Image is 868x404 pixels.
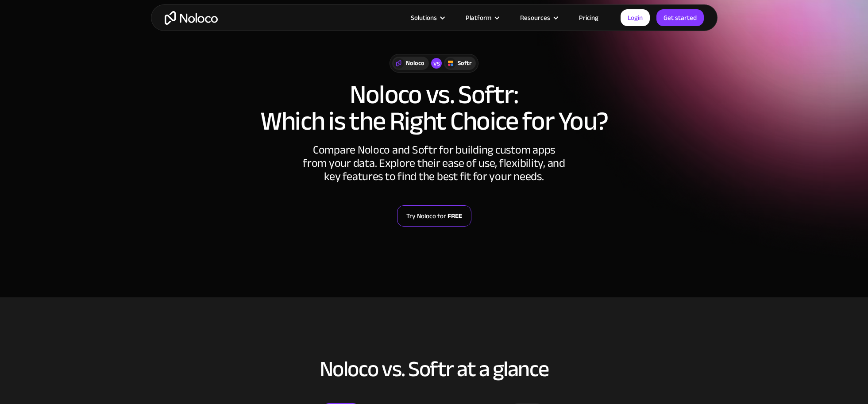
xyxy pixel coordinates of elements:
[397,205,471,227] a: Try Noloco forFREE
[568,12,610,23] a: Pricing
[458,58,471,68] div: Softr
[411,12,437,23] div: Solutions
[466,12,491,23] div: Platform
[431,58,442,69] div: vs
[656,9,704,26] a: Get started
[160,357,709,381] h2: Noloco vs. Softr at a glance
[400,12,455,23] div: Solutions
[165,11,218,25] a: home
[509,12,568,23] div: Resources
[520,12,550,23] div: Resources
[448,210,462,222] strong: FREE
[160,81,709,135] h1: Noloco vs. Softr: Which is the Right Choice for You?
[621,9,650,26] a: Login
[406,58,424,68] div: Noloco
[301,143,567,183] div: Compare Noloco and Softr for building custom apps from your data. Explore their ease of use, flex...
[455,12,509,23] div: Platform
